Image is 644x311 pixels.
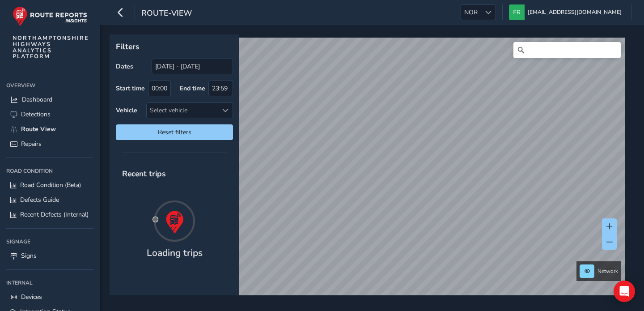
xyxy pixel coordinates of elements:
a: Dashboard [6,92,93,107]
span: NOR [461,5,481,20]
a: Detections [6,107,93,122]
div: Open Intercom Messenger [614,281,635,302]
input: Search [513,42,621,58]
h4: Loading trips [147,247,203,259]
div: Signage [6,235,93,248]
button: [EMAIL_ADDRESS][DOMAIN_NAME] [509,4,625,20]
div: Road Condition [6,164,93,178]
label: Dates [116,62,133,71]
div: Select vehicle [147,103,218,118]
a: Recent Defects (Internal) [6,207,93,222]
label: Start time [116,84,145,93]
div: Internal [6,276,93,290]
span: Reset filters [123,128,226,136]
span: Defects Guide [20,196,59,204]
label: End time [180,84,205,93]
a: Road Condition (Beta) [6,178,93,192]
a: Devices [6,290,93,304]
span: Recent Defects (Internal) [20,210,89,219]
img: rr logo [13,6,87,26]
span: Dashboard [22,95,52,104]
label: Vehicle [116,106,137,115]
a: Defects Guide [6,192,93,207]
img: diamond-layout [509,4,525,20]
button: Reset filters [116,124,233,140]
a: Repairs [6,136,93,151]
span: Route View [21,125,56,133]
span: Devices [21,293,42,301]
a: Route View [6,122,93,136]
span: Signs [21,251,37,260]
span: Detections [21,110,51,119]
span: Network [597,268,618,275]
canvas: Map [113,38,625,306]
span: route-view [141,8,192,20]
span: NORTHAMPTONSHIRE HIGHWAYS ANALYTICS PLATFORM [13,35,89,60]
a: Signs [6,248,93,263]
span: [EMAIL_ADDRESS][DOMAIN_NAME] [528,4,622,20]
div: Overview [6,79,93,92]
p: Filters [116,41,233,52]
span: Road Condition (Beta) [20,181,81,189]
span: Recent trips [116,162,172,185]
span: Repairs [21,140,42,148]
